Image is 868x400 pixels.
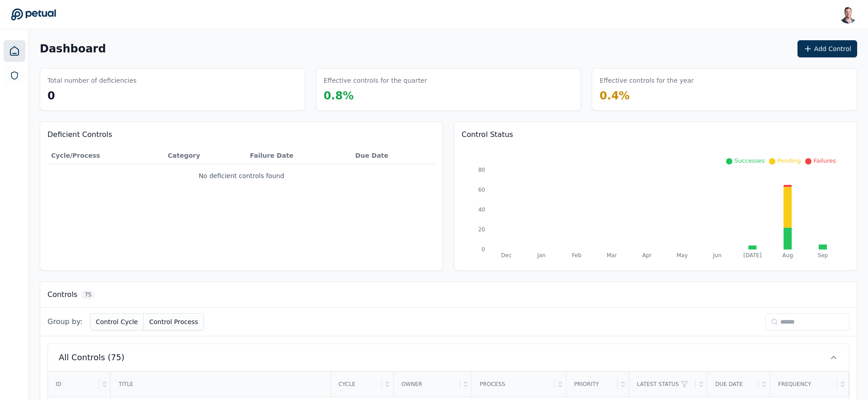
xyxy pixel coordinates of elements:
tspan: 80 [478,167,485,173]
div: Frequency [771,372,837,396]
div: Priority [567,372,618,396]
span: 0.4 % [599,89,630,102]
tspan: Jun [712,252,722,259]
div: Due Date [708,372,759,396]
a: SOC 1 Reports [5,66,24,85]
tspan: Aug [783,252,793,259]
h1: Dashboard [40,42,106,56]
h3: Deficient Controls [47,129,435,140]
span: 0 [47,89,55,102]
button: Control Process [144,313,204,330]
tspan: 0 [481,246,485,253]
tspan: Jan [537,252,546,259]
span: Group by: [47,316,83,327]
div: Owner [394,372,461,396]
div: Latest Status [630,372,696,396]
tspan: Feb [572,252,581,259]
a: Dashboard [4,40,25,62]
h3: Effective controls for the quarter [324,76,427,85]
span: Failures [813,157,836,164]
button: All Controls (75) [48,344,849,371]
h3: Controls [47,289,77,300]
tspan: 20 [478,226,485,233]
span: 0.8 % [324,89,354,102]
span: 75 [81,290,95,299]
tspan: Mar [607,252,617,259]
tspan: May [676,252,688,259]
div: ID [48,372,99,396]
div: Process [472,372,554,396]
tspan: Apr [642,252,652,259]
tspan: [DATE] [743,252,762,259]
td: No deficient controls found [47,164,435,188]
div: Title [111,372,330,396]
th: Due Date [352,147,435,164]
th: Cycle/Process [47,147,164,164]
span: All Controls (75) [59,351,124,364]
div: Cycle [331,372,382,396]
tspan: Dec [501,252,511,259]
tspan: 60 [478,187,485,193]
span: Pending [777,157,801,164]
th: Failure Date [246,147,352,164]
h3: Total number of deficiencies [47,76,137,85]
tspan: 40 [478,207,485,213]
th: Category [164,147,246,164]
tspan: Sep [818,252,828,259]
h3: Effective controls for the year [599,76,693,85]
h3: Control Status [462,129,849,140]
span: Successes [734,157,764,164]
button: Control Cycle [90,313,144,330]
button: Add Control [797,40,857,57]
a: Go to Dashboard [11,8,56,21]
img: Snir Kodesh [839,5,857,24]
